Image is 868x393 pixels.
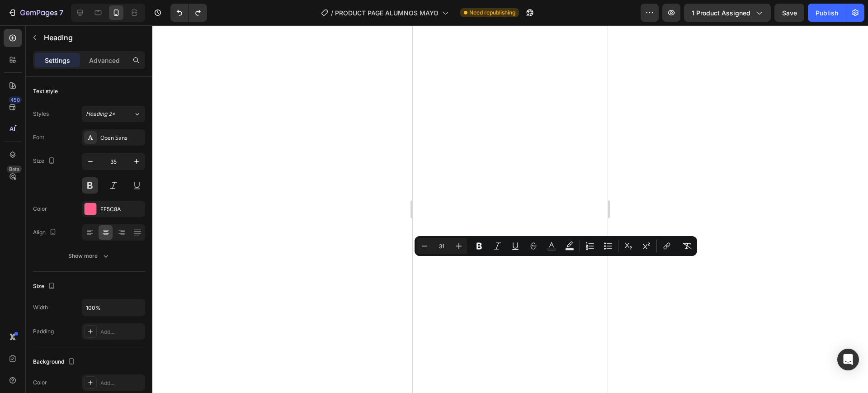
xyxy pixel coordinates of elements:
[100,205,143,213] div: FF5C8A
[7,166,22,173] div: Beta
[692,8,750,18] span: 1 product assigned
[469,9,515,17] span: Need republishing
[100,379,143,387] div: Add...
[335,8,439,18] span: PRODUCT PAGE ALUMNOS MAYO
[33,155,57,167] div: Size
[331,8,333,18] span: /
[33,356,77,368] div: Background
[413,25,608,393] iframe: Design area
[59,7,63,18] p: 7
[837,349,859,370] div: Open Intercom Messenger
[86,110,115,118] span: Heading 2*
[170,4,207,22] div: Undo/Redo
[82,299,145,316] input: Auto
[33,327,54,336] div: Padding
[808,4,846,22] button: Publish
[774,4,804,22] button: Save
[44,32,142,43] p: Heading
[33,280,57,293] div: Size
[33,248,145,264] button: Show more
[33,303,48,312] div: Width
[33,205,47,213] div: Color
[33,379,47,387] div: Color
[33,110,49,118] div: Styles
[82,106,145,122] button: Heading 2*
[9,96,22,104] div: 450
[100,328,143,336] div: Add...
[100,134,143,142] div: Open Sans
[816,8,838,18] div: Publish
[33,133,44,142] div: Font
[684,4,771,22] button: 1 product assigned
[782,9,797,17] span: Save
[68,251,110,260] div: Show more
[4,4,67,22] button: 7
[415,236,697,256] div: Editor contextual toolbar
[33,87,58,95] div: Text style
[33,227,58,239] div: Align
[89,56,120,65] p: Advanced
[45,56,70,65] p: Settings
